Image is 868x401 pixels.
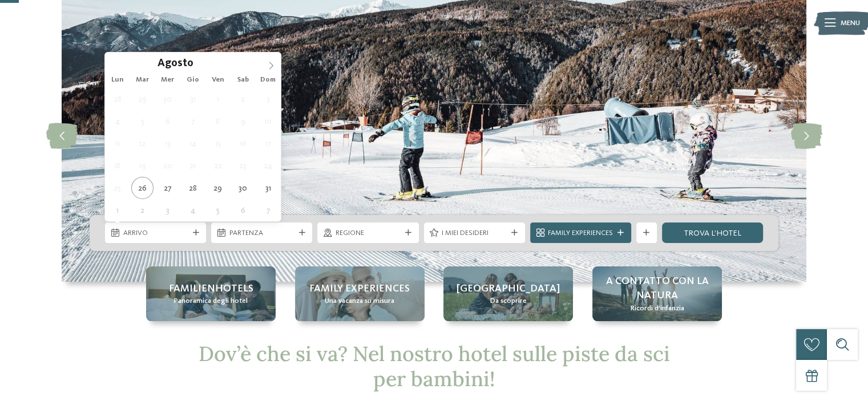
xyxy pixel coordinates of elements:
[232,177,254,199] span: Agosto 30, 2025
[156,132,179,155] span: Agosto 13, 2025
[232,132,254,155] span: Agosto 16, 2025
[131,199,154,221] span: Settembre 2, 2025
[325,296,394,306] span: Una vacanza su misura
[123,228,188,238] span: Arrivo
[158,59,193,70] span: Agosto
[442,228,507,238] span: I miei desideri
[106,199,128,221] span: Settembre 1, 2025
[156,177,179,199] span: Agosto 27, 2025
[207,155,229,177] span: Agosto 22, 2025
[548,228,613,238] span: Family Experiences
[174,296,248,306] span: Panoramica degli hotel
[193,57,231,69] input: Year
[232,88,254,110] span: Agosto 2, 2025
[198,341,669,391] span: Dov’è che si va? Nel nostro hotel sulle piste da sci per bambini!
[106,177,128,199] span: Agosto 25, 2025
[106,110,128,132] span: Agosto 4, 2025
[181,199,204,221] span: Settembre 4, 2025
[156,199,179,221] span: Settembre 3, 2025
[156,155,179,177] span: Agosto 20, 2025
[257,88,279,110] span: Agosto 3, 2025
[131,88,154,110] span: Luglio 29, 2025
[181,88,204,110] span: Luglio 31, 2025
[180,76,205,84] span: Gio
[207,110,229,132] span: Agosto 8, 2025
[130,76,155,84] span: Mar
[336,228,401,238] span: Regione
[232,155,254,177] span: Agosto 23, 2025
[131,155,154,177] span: Agosto 19, 2025
[106,88,128,110] span: Luglio 28, 2025
[207,199,229,221] span: Settembre 5, 2025
[146,266,276,321] a: Hotel sulle piste da sci per bambini: divertimento senza confini Familienhotels Panoramica degli ...
[603,274,712,303] span: A contatto con la natura
[155,76,180,84] span: Mer
[630,303,684,314] span: Ricordi d’infanzia
[229,228,294,238] span: Partenza
[592,266,722,321] a: Hotel sulle piste da sci per bambini: divertimento senza confini A contatto con la natura Ricordi...
[207,88,229,110] span: Agosto 1, 2025
[181,177,204,199] span: Agosto 28, 2025
[207,132,229,155] span: Agosto 15, 2025
[106,155,128,177] span: Agosto 18, 2025
[131,177,154,199] span: Agosto 26, 2025
[443,266,573,321] a: Hotel sulle piste da sci per bambini: divertimento senza confini [GEOGRAPHIC_DATA] Da scoprire
[106,132,128,155] span: Agosto 11, 2025
[232,110,254,132] span: Agosto 9, 2025
[181,110,204,132] span: Agosto 7, 2025
[257,177,279,199] span: Agosto 31, 2025
[169,282,253,296] span: Familienhotels
[232,199,254,221] span: Settembre 6, 2025
[457,282,560,296] span: [GEOGRAPHIC_DATA]
[181,132,204,155] span: Agosto 14, 2025
[295,266,425,321] a: Hotel sulle piste da sci per bambini: divertimento senza confini Family experiences Una vacanza s...
[156,88,179,110] span: Luglio 30, 2025
[257,110,279,132] span: Agosto 10, 2025
[207,177,229,199] span: Agosto 29, 2025
[181,155,204,177] span: Agosto 21, 2025
[257,132,279,155] span: Agosto 17, 2025
[131,132,154,155] span: Agosto 12, 2025
[231,76,256,84] span: Sab
[156,110,179,132] span: Agosto 6, 2025
[256,76,281,84] span: Dom
[257,199,279,221] span: Settembre 7, 2025
[490,296,527,306] span: Da scoprire
[131,110,154,132] span: Agosto 5, 2025
[257,155,279,177] span: Agosto 24, 2025
[105,76,130,84] span: Lun
[205,76,231,84] span: Ven
[662,222,763,243] a: trova l’hotel
[309,282,410,296] span: Family experiences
